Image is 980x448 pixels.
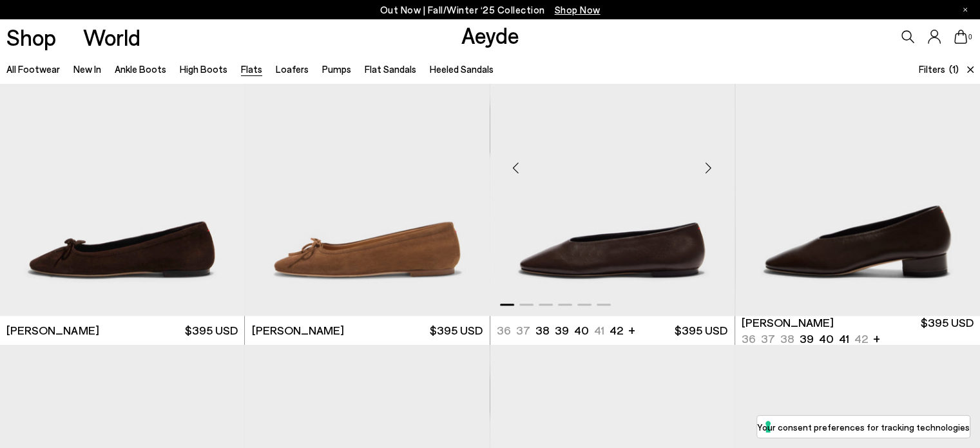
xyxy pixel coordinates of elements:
li: + [873,329,880,347]
a: Flat Sandals [365,63,416,75]
a: Shop [6,26,56,48]
a: 6 / 6 1 / 6 2 / 6 3 / 6 4 / 6 5 / 6 6 / 6 1 / 6 Next slide Previous slide [490,9,735,317]
p: Out Now | Fall/Winter ‘25 Collection [380,2,600,18]
li: 38 [535,322,550,338]
span: [PERSON_NAME] [252,322,344,338]
a: [PERSON_NAME] 36 37 38 39 40 41 42 + $395 USD [735,316,980,345]
a: Loafers [276,63,309,75]
span: Navigate to /collections/new-in [555,4,600,15]
a: Pumps [322,63,351,75]
a: 0 [954,30,967,44]
li: 39 [555,322,569,338]
span: [PERSON_NAME] [6,322,99,338]
label: Your consent preferences for tracking technologies [757,420,970,434]
a: Heeled Sandals [430,63,494,75]
a: 36 37 38 39 40 41 42 + $395 USD [490,316,735,345]
ul: variant [497,322,619,338]
li: 39 [800,331,814,347]
div: 2 / 6 [735,9,979,317]
span: $395 USD [675,322,727,338]
button: Your consent preferences for tracking technologies [757,416,970,438]
li: + [628,321,635,338]
span: $395 USD [921,315,974,347]
img: Kirsten Ballet Flats [490,9,735,317]
a: Aeyde [461,21,519,48]
a: World [83,26,140,48]
a: High Boots [180,63,227,75]
div: Next slide [689,148,728,187]
span: $395 USD [185,322,238,338]
a: 6 / 6 1 / 6 2 / 6 3 / 6 4 / 6 5 / 6 6 / 6 1 / 6 Next slide Previous slide [735,9,980,317]
a: New In [73,63,101,75]
a: Flats [241,63,262,75]
div: Previous slide [497,148,535,187]
span: (1) [949,62,959,77]
span: Filters [919,63,945,75]
img: Kirsten Ballet Flats [735,9,979,317]
li: 41 [839,331,849,347]
div: 1 / 6 [490,9,735,317]
span: [PERSON_NAME] [742,315,834,331]
a: All Footwear [6,63,60,75]
a: Ankle Boots [115,63,166,75]
ul: variant [742,331,876,347]
img: Delfina Suede Ballet Flats [245,9,489,317]
li: 40 [574,322,589,338]
span: 0 [967,34,974,41]
a: [PERSON_NAME] $395 USD [245,316,489,345]
span: $395 USD [430,322,483,338]
li: 42 [610,322,623,338]
li: 40 [819,331,834,347]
